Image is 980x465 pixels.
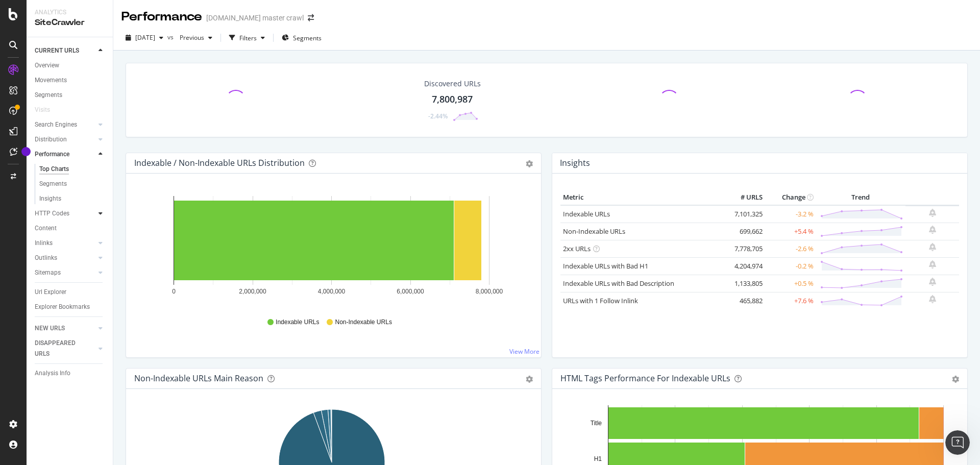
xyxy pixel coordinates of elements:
[35,60,59,71] div: Overview
[952,376,959,383] div: gear
[35,287,106,298] a: Url Explorer
[765,257,816,275] td: -0.2 %
[724,257,765,275] td: 4,204,974
[318,288,346,295] text: 4,000,000
[432,93,473,106] div: 7,800,987
[591,420,602,427] text: Title
[35,90,106,101] a: Segments
[724,205,765,223] td: 7,101,325
[134,158,305,168] div: Indexable / Non-Indexable URLs Distribution
[563,261,648,271] a: Indexable URLs with Bad H1
[560,190,724,205] th: Metric
[35,75,67,86] div: Movements
[594,455,602,462] text: H1
[560,373,730,383] div: HTML Tags Performance for Indexable URLs
[278,30,326,46] button: Segments
[39,164,106,175] a: Top Charts
[563,279,674,288] a: Indexable URLs with Bad Description
[335,318,391,327] span: Non-Indexable URLs
[765,223,816,240] td: +5.4 %
[206,13,304,23] div: [DOMAIN_NAME] master crawl
[476,288,503,295] text: 8,000,000
[35,267,61,278] div: Sitemaps
[35,90,62,101] div: Segments
[816,190,905,205] th: Trend
[176,33,204,42] span: Previous
[35,149,69,160] div: Performance
[239,34,257,42] div: Filters
[35,238,53,249] div: Inlinks
[35,323,95,334] a: NEW URLS
[509,347,540,356] a: View More
[35,45,79,56] div: CURRENT URLS
[35,223,57,234] div: Content
[526,160,533,167] div: gear
[35,238,95,249] a: Inlinks
[35,323,65,334] div: NEW URLS
[39,193,106,204] a: Insights
[239,288,266,295] text: 2,000,000
[428,112,448,120] div: -2.44%
[293,34,322,42] span: Segments
[526,376,533,383] div: gear
[929,278,936,286] div: bell-plus
[35,302,90,312] div: Explorer Bookmarks
[35,134,95,145] a: Distribution
[35,302,106,312] a: Explorer Bookmarks
[35,208,95,219] a: HTTP Codes
[724,292,765,309] td: 465,882
[35,60,106,71] a: Overview
[35,208,69,219] div: HTTP Codes
[21,147,31,156] div: Tooltip anchor
[35,368,106,379] a: Analysis Info
[35,253,95,263] a: Outlinks
[35,287,66,298] div: Url Explorer
[35,134,67,145] div: Distribution
[35,119,77,130] div: Search Engines
[276,318,319,327] span: Indexable URLs
[308,14,314,21] div: arrow-right-arrow-left
[765,190,816,205] th: Change
[929,209,936,217] div: bell-plus
[563,227,625,236] a: Non-Indexable URLs
[765,205,816,223] td: -3.2 %
[945,430,970,455] iframe: Intercom live chat
[724,190,765,205] th: # URLS
[563,296,638,305] a: URLs with 1 Follow Inlink
[424,79,481,89] div: Discovered URLs
[167,33,176,41] span: vs
[35,105,60,115] a: Visits
[560,156,590,170] h4: Insights
[929,226,936,234] div: bell-plus
[724,240,765,257] td: 7,778,705
[172,288,176,295] text: 0
[35,368,70,379] div: Analysis Info
[35,45,95,56] a: CURRENT URLS
[35,253,57,263] div: Outlinks
[35,75,106,86] a: Movements
[35,338,95,359] a: DISAPPEARED URLS
[724,223,765,240] td: 699,662
[176,30,216,46] button: Previous
[225,30,269,46] button: Filters
[35,119,95,130] a: Search Engines
[35,338,86,359] div: DISAPPEARED URLS
[563,209,610,218] a: Indexable URLs
[39,179,67,189] div: Segments
[397,288,424,295] text: 6,000,000
[563,244,591,253] a: 2xx URLs
[121,30,167,46] button: [DATE]
[121,8,202,26] div: Performance
[35,17,105,29] div: SiteCrawler
[134,373,263,383] div: Non-Indexable URLs Main Reason
[765,240,816,257] td: -2.6 %
[929,260,936,268] div: bell-plus
[39,193,61,204] div: Insights
[35,105,50,115] div: Visits
[35,223,106,234] a: Content
[35,149,95,160] a: Performance
[929,295,936,303] div: bell-plus
[35,267,95,278] a: Sitemaps
[134,190,529,308] svg: A chart.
